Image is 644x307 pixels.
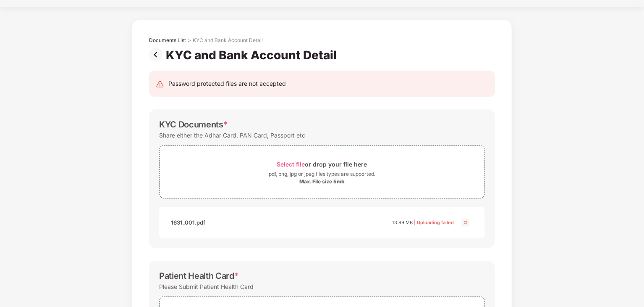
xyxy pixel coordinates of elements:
span: Select file [277,161,305,168]
img: svg+xml;base64,PHN2ZyBpZD0iUHJldi0zMngzMiIgeG1sbnM9Imh0dHA6Ly93d3cudzMub3JnLzIwMDAvc3ZnIiB3aWR0aD... [149,48,166,61]
div: > [188,37,191,44]
img: svg+xml;base64,PHN2ZyB4bWxucz0iaHR0cDovL3d3dy53My5vcmcvMjAwMC9zdmciIHdpZHRoPSIyNCIgaGVpZ2h0PSIyNC... [156,80,164,88]
div: KYC and Bank Account Detail [166,48,340,62]
div: Password protected files are not accepted [168,79,286,88]
div: or drop your file here [277,159,367,170]
img: svg+xml;base64,PHN2ZyBpZD0iQ3Jvc3MtMjR4MjQiIHhtbG5zPSJodHRwOi8vd3d3LnczLm9yZy8yMDAwL3N2ZyIgd2lkdG... [461,217,471,228]
div: 1631_001.pdf [171,215,205,230]
span: 13.89 MB [393,220,413,225]
span: | Uploading failed [414,220,454,225]
div: Share either the Adhar Card, PAN Card, Passport etc [159,130,305,141]
span: Select fileor drop your file herepdf, png, jpg or jpeg files types are supported.Max. File size 5mb [160,152,484,192]
div: Max. File size 5mb [299,178,345,185]
div: pdf, png, jpg or jpeg files types are supported. [269,170,375,178]
div: KYC Documents [159,119,228,130]
div: Patient Health Card [159,271,239,281]
div: Documents List [149,37,186,44]
div: Please Submit Patient Health Card [159,281,254,292]
div: KYC and Bank Account Detail [193,37,263,44]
